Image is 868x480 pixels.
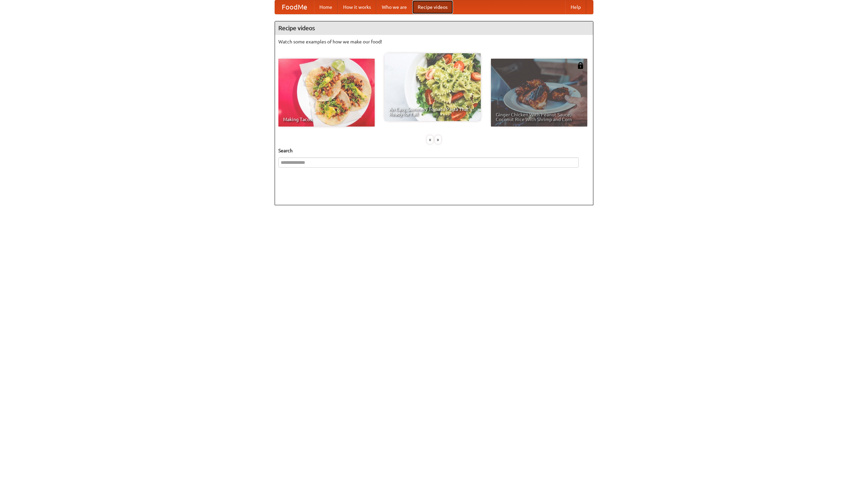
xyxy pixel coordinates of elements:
h4: Recipe videos [275,21,593,35]
p: Watch some examples of how we make our food! [278,38,590,45]
span: Making Tacos [283,117,370,122]
a: FoodMe [275,0,314,14]
a: Recipe videos [412,0,453,14]
a: Help [565,0,586,14]
a: Who we are [376,0,412,14]
span: An Easy, Summery Tomato Pasta That's Ready for Fall [389,107,476,116]
a: How it works [338,0,376,14]
a: Making Tacos [278,59,375,127]
a: Home [314,0,338,14]
a: An Easy, Summery Tomato Pasta That's Ready for Fall [384,53,481,121]
h5: Search [278,147,590,154]
img: 483408.png [577,62,584,69]
div: » [435,135,441,144]
div: « [427,135,433,144]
